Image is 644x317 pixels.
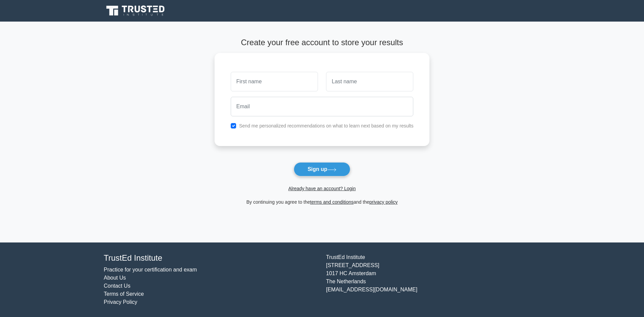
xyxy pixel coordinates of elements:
input: First name [231,72,318,91]
h4: Create your free account to store your results [215,38,430,48]
a: Privacy Policy [104,299,137,305]
a: terms and conditions [310,199,354,205]
label: Send me personalized recommendations on what to learn next based on my results [239,123,414,128]
button: Sign up [294,162,350,176]
div: By continuing you agree to the and the [211,198,434,206]
a: Already have an account? Login [288,186,356,191]
a: About Us [104,275,126,281]
input: Last name [326,72,413,91]
input: Email [231,97,414,116]
a: Terms of Service [104,291,144,297]
a: privacy policy [369,199,398,205]
h4: TrustEd Institute [104,253,318,263]
div: TrustEd Institute [STREET_ADDRESS] 1017 HC Amsterdam The Netherlands [EMAIL_ADDRESS][DOMAIN_NAME] [322,253,544,306]
a: Practice for your certification and exam [104,267,197,272]
a: Contact Us [104,283,130,289]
